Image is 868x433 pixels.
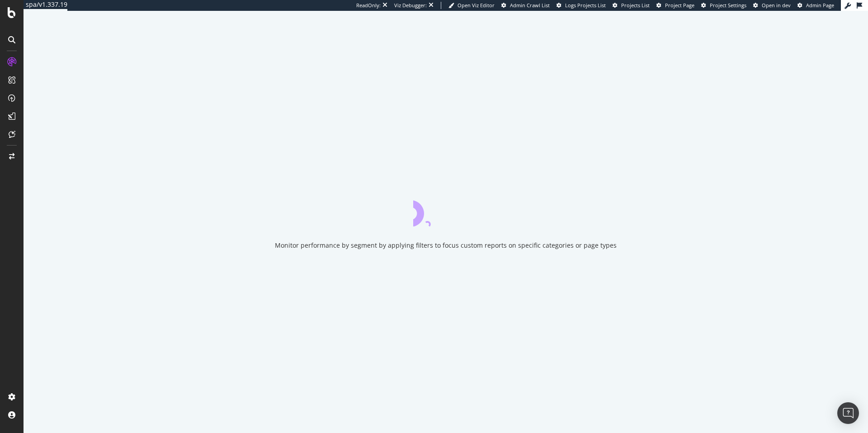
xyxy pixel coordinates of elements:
div: Viz Debugger: [394,2,427,9]
span: Open Viz Editor [458,2,495,9]
div: Open Intercom Messenger [837,402,859,424]
a: Projects List [613,2,650,9]
div: animation [413,194,478,226]
a: Project Page [656,2,694,9]
div: Monitor performance by segment by applying filters to focus custom reports on specific categories... [275,241,617,250]
span: Project Page [665,2,694,9]
span: Admin Crawl List [510,2,550,9]
span: Project Settings [710,2,746,9]
a: Project Settings [701,2,746,9]
a: Admin Page [797,2,834,9]
span: Logs Projects List [565,2,606,9]
span: Open in dev [762,2,791,9]
a: Open Viz Editor [448,2,495,9]
div: ReadOnly: [356,2,381,9]
span: Admin Page [806,2,834,9]
a: Admin Crawl List [501,2,550,9]
span: Projects List [621,2,650,9]
a: Logs Projects List [557,2,606,9]
a: Open in dev [753,2,791,9]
